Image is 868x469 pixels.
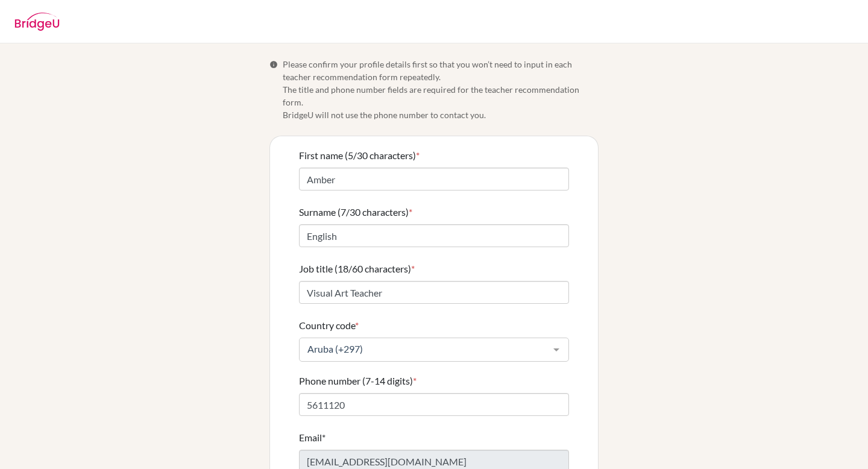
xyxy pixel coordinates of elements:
span: Aruba (+297) [304,343,544,355]
img: BridgeU logo [14,13,60,31]
label: Email* [299,430,325,445]
input: Enter your number [299,393,569,416]
input: Enter your surname [299,224,569,247]
label: Surname (7/30 characters) [299,205,412,219]
span: Info [269,60,278,69]
input: Enter your job title [299,281,569,304]
span: Please confirm your profile details first so that you won’t need to input in each teacher recomme... [283,58,599,121]
label: First name (5/30 characters) [299,148,420,163]
input: Enter your first name [299,168,569,190]
label: Phone number (7-14 digits) [299,374,417,388]
label: Country code [299,318,359,333]
label: Job title (18/60 characters) [299,262,415,276]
